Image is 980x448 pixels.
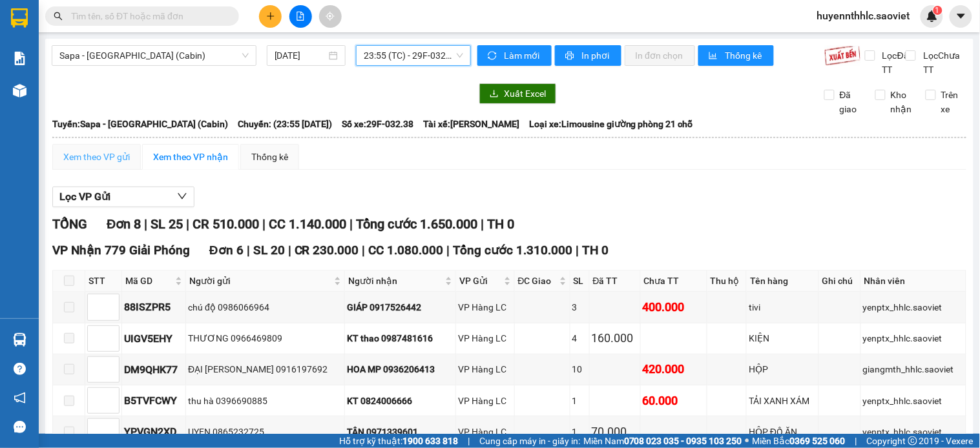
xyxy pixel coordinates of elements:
[459,274,501,288] span: VP Gửi
[583,243,609,258] span: TH 0
[347,300,454,314] div: GIÁP 0917526442
[456,292,514,323] td: VP Hàng LC
[364,46,463,65] span: 23:55 (TC) - 29F-032.38
[356,216,477,232] span: Tổng cước 1.650.000
[908,436,917,445] span: copyright
[125,274,172,288] span: Mã GD
[288,243,291,258] span: |
[479,83,556,104] button: downloadXuất Excel
[576,243,579,258] span: |
[13,333,26,347] img: warehouse-icon
[423,117,519,131] span: Tài xế: [PERSON_NAME]
[824,45,861,66] img: 9k=
[936,88,967,116] span: Trên xe
[188,331,342,345] div: THƯƠNG 0966469809
[59,188,110,205] span: Lọc VP Gửi
[188,362,342,376] div: ĐẠI [PERSON_NAME] 0916197692
[572,394,587,408] div: 1
[253,243,285,258] span: SL 20
[347,331,454,345] div: KT thao 0987481616
[188,394,342,408] div: thu hà 0396690885
[447,243,450,258] span: |
[347,425,454,439] div: TÂN 0971339601
[458,362,512,376] div: VP Hàng LC
[749,425,816,439] div: HỘP ĐỒ ĂN
[124,299,183,315] div: 88ISZPR5
[63,150,130,164] div: Xem theo VP gửi
[52,119,228,129] b: Tuyến: Sapa - [GEOGRAPHIC_DATA] (Cabin)
[369,243,444,258] span: CC 1.080.000
[458,394,512,408] div: VP Hàng LC
[886,88,917,116] span: Kho nhận
[122,385,186,416] td: B5TVFCWY
[59,46,249,65] span: Sapa - Hà Nội (Cabin)
[289,5,312,28] button: file-add
[918,48,967,77] span: Lọc Chưa TT
[749,394,816,408] div: TẢI XANH XÁM
[753,434,846,448] span: Miền Bắc
[186,216,189,232] span: |
[247,243,250,258] span: |
[555,45,621,66] button: printerIn phơi
[193,216,259,232] span: CR 510.000
[592,329,638,347] div: 160.000
[807,8,921,24] span: huyennthhlc.saoviet
[124,423,183,440] div: YPVGN2XD
[592,423,638,441] div: 70.000
[643,392,705,410] div: 60.000
[468,434,470,448] span: |
[955,10,967,22] span: caret-down
[348,274,443,288] span: Người nhận
[188,425,342,439] div: UYEN 0865232725
[641,270,707,292] th: Chưa TT
[863,331,964,345] div: yenptx_hhlc.saoviet
[933,6,943,15] sup: 1
[454,243,573,258] span: Tổng cước 1.310.000
[13,84,26,97] img: warehouse-icon
[362,243,366,258] span: |
[458,300,512,314] div: VP Hàng LC
[151,216,183,232] span: SL 25
[13,52,26,65] img: solution-icon
[319,5,342,28] button: aim
[122,416,186,447] td: YPVGN2XD
[275,48,327,63] input: 11/10/2025
[52,187,194,207] button: Lọc VP Gửi
[488,51,499,61] span: sync
[456,354,514,385] td: VP Hàng LC
[347,394,454,408] div: KT 0824006666
[479,434,580,448] span: Cung cấp máy in - giấy in:
[295,243,359,258] span: CR 230.000
[326,12,335,21] span: aim
[590,270,641,292] th: Đã TT
[481,216,484,232] span: |
[863,362,964,376] div: giangmth_hhlc.saoviet
[572,300,587,314] div: 3
[749,331,816,345] div: KIỆN
[529,117,693,131] span: Loại xe: Limousine giường phòng 21 chỗ
[189,274,331,288] span: Người gửi
[456,323,514,354] td: VP Hàng LC
[458,331,512,345] div: VP Hàng LC
[747,270,818,292] th: Tên hàng
[124,361,183,378] div: DM9QHK77
[819,270,861,292] th: Ghi chú
[570,270,590,292] th: SL
[266,12,275,21] span: plus
[339,434,458,448] span: Hỗ trợ kỹ thuật:
[504,87,546,101] span: Xuất Excel
[643,360,705,378] div: 420.000
[698,45,774,66] button: bar-chartThống kê
[863,425,964,439] div: yenptx_hhlc.saoviet
[262,216,266,232] span: |
[625,45,695,66] button: In đơn chọn
[122,354,186,385] td: DM9QHK77
[402,436,458,446] strong: 1900 633 818
[71,9,224,23] input: Tìm tên, số ĐT hoặc mã đơn
[188,300,342,314] div: chú độ 0986066964
[14,421,26,433] span: message
[52,243,190,258] span: VP Nhận 779 Giải Phóng
[863,300,964,314] div: yenptx_hhlc.saoviet
[581,48,611,63] span: In phơi
[855,434,857,448] span: |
